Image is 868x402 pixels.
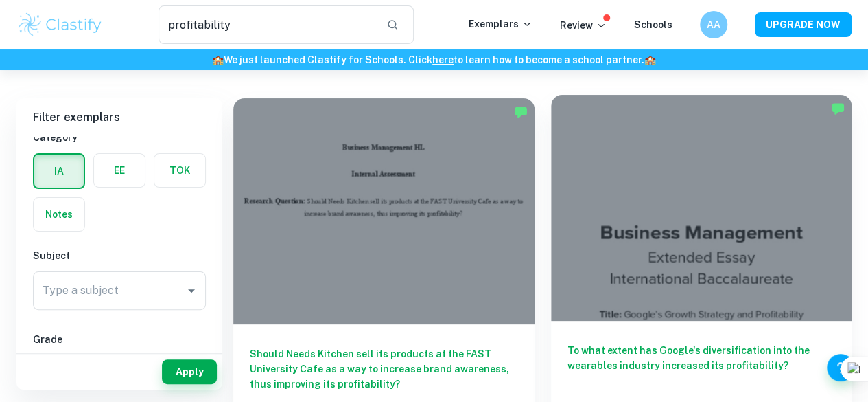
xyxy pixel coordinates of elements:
[469,16,532,32] p: Exemplars
[33,130,206,145] h6: Category
[514,105,528,119] img: Marked
[212,54,224,65] span: 🏫
[827,354,854,381] button: Help and Feedback
[432,54,454,65] a: here
[182,281,201,300] button: Open
[159,5,375,44] input: Search for any exemplars...
[560,18,607,33] p: Review
[700,11,727,38] button: AA
[33,332,206,347] h6: Grade
[34,198,84,231] button: Notes
[567,343,836,388] h6: To what extent has Google's diversification into the wearables industry increased its profitability?
[34,155,84,188] button: IA
[634,19,672,30] a: Schools
[706,17,722,32] h6: AA
[94,154,145,187] button: EE
[3,52,865,67] h6: We just launched Clastify for Schools. Click to learn how to become a school partner.
[644,54,656,65] span: 🏫
[16,11,104,38] img: Clastify logo
[831,102,845,115] img: Marked
[33,248,206,263] h6: Subject
[154,154,205,187] button: TOK
[162,359,217,384] button: Apply
[755,12,852,37] button: UPGRADE NOW
[250,346,518,392] h6: Should Needs Kitchen sell its products at the FAST University Cafe as a way to increase brand awa...
[16,98,222,137] h6: Filter exemplars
